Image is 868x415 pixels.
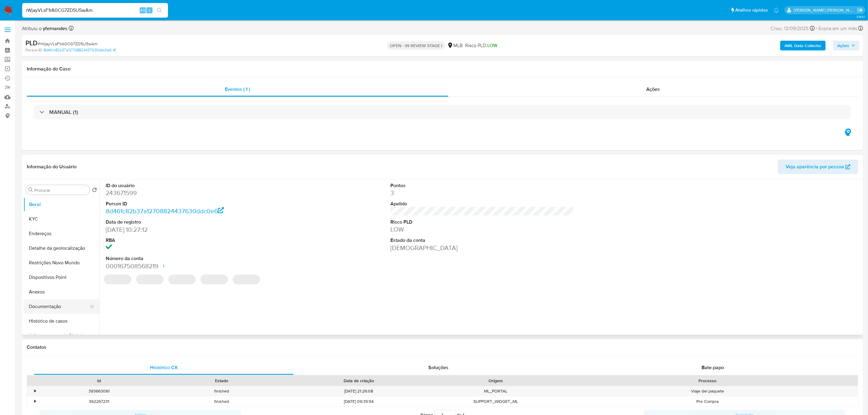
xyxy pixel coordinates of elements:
[784,41,822,50] b: AML Data Collector
[23,270,99,285] button: Dispositivos Point
[49,109,78,115] h3: MANUAL (1)
[837,41,849,50] span: Ações
[28,187,33,192] button: Procurar
[23,212,99,226] button: KYC
[287,378,430,384] div: Data de criação
[390,182,574,189] dt: Pontos
[23,328,99,343] button: Adiantamentos de Dinheiro
[647,86,660,93] span: Ações
[153,6,166,15] button: search-icon
[165,378,279,384] div: Estado
[702,364,724,371] span: Bate-papo
[833,41,859,50] button: Ações
[27,66,858,72] h1: Informação do Caso
[34,399,36,404] div: •
[106,189,290,197] dd: 243671599
[786,159,844,174] span: Veja aparência por pessoa
[23,197,99,212] button: Geral
[106,237,290,244] dt: RBA
[34,388,36,394] div: •
[387,41,445,50] p: OPEN - IN REVIEW STAGE I
[794,7,855,13] p: emerson.gomes@mercadopago.com.br
[104,275,131,284] span: ‌
[168,275,196,284] span: ‌
[150,364,178,371] span: Histórico CX
[23,299,94,314] button: Documentação
[780,41,826,50] button: AML Data Collector
[23,226,99,241] button: Endereços
[92,187,97,194] button: Retornar ao pedido padrão
[22,6,168,14] input: Pesquise usuários ou casos...
[38,386,160,396] div: 393663061
[34,187,87,193] input: Procurar
[106,219,290,225] dt: Data de registro
[23,256,99,270] button: Restrições Novo Mundo
[106,255,290,262] dt: Número da conta
[434,396,557,406] div: SUPPORT_WIDGET_ML
[38,396,160,406] div: 362267231
[447,42,463,49] div: MLB
[390,225,574,234] dd: LOW
[106,225,290,234] dd: [DATE] 10:27:12
[160,396,283,406] div: finished
[283,396,434,406] div: [DATE] 09:35:54
[283,386,434,396] div: [DATE] 21:26:08
[439,378,553,384] div: Origem
[27,164,77,170] h1: Informação do Usuário
[42,25,67,32] b: yfernandes
[106,182,290,189] dt: ID do usuário
[106,262,290,270] dd: 000167508568219
[428,364,448,371] span: Soluções
[201,275,228,284] span: ‌
[26,47,42,53] b: Person ID
[390,189,574,197] dd: 3
[774,8,779,13] a: Notificações
[23,314,99,328] button: Histórico de casos
[390,244,574,252] dd: [DEMOGRAPHIC_DATA]
[225,86,250,93] span: Eventos ( 1 )
[42,378,156,384] div: Id
[23,241,99,256] button: Detalhe da geolocalização
[771,24,815,33] div: Criou: 12/09/2025
[390,237,574,244] dt: Estado da conta
[390,219,574,225] dt: Risco PLD
[136,275,163,284] span: ‌
[34,105,851,119] div: MANUAL (1)
[23,285,99,299] button: Anexos
[140,7,145,13] span: Alt
[465,42,497,49] span: Risco PLD:
[27,344,858,350] h1: Contatos
[557,396,858,406] div: Pre Compra
[390,201,574,207] dt: Apelido
[160,386,283,396] div: finished
[149,7,150,13] span: s
[487,42,497,49] span: LOW
[778,159,858,174] button: Veja aparência por pessoa
[233,275,260,284] span: ‌
[819,25,857,32] span: Expira em um mês
[26,38,38,48] b: PLD
[22,25,67,32] span: Atribuiu o
[43,47,116,53] a: 8d461c82b37a12708824437630ddc0e6
[557,386,858,396] div: Viaje del paquete
[106,201,290,207] dt: Person ID
[816,24,818,33] span: -
[735,7,768,13] span: Atalhos rápidos
[857,7,863,13] a: Sair
[561,378,854,384] div: Processo
[106,207,224,215] a: 8d461c82b37a12708824437630ddc0e6
[38,41,98,47] span: # rWjayVLsF1rA0CG7ZD5U5wAm
[434,386,557,396] div: ML_PORTAL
